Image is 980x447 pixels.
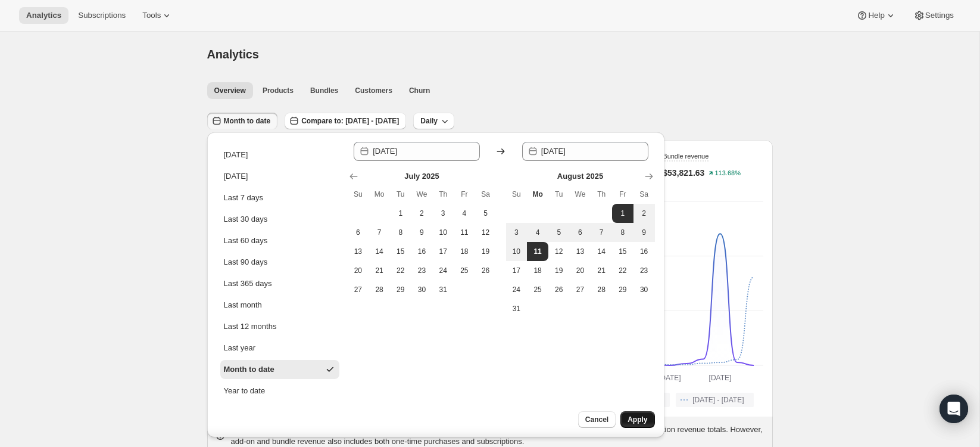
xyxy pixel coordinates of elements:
div: Last 12 months [224,321,277,333]
button: Saturday August 23 2025 [633,261,655,280]
th: Sunday [348,185,369,204]
span: 5 [480,209,492,218]
span: 4 [532,228,544,237]
text: [DATE] [658,374,681,382]
button: Monday August 18 2025 [527,261,548,280]
span: 24 [511,285,523,294]
div: [DATE] [224,170,248,182]
button: Thursday August 7 2025 [591,223,612,242]
span: Su [511,190,523,199]
span: Bundles [310,86,338,95]
button: Sunday July 27 2025 [348,280,369,299]
th: Wednesday [570,185,591,204]
button: Show previous month, June 2025 [345,168,362,185]
span: 15 [617,247,629,256]
button: Thursday August 28 2025 [591,280,612,299]
span: 13 [352,247,364,256]
span: Customers [355,86,392,95]
button: Daily [413,113,454,129]
button: [DATE] - [DATE] [676,393,753,407]
th: Monday [369,185,390,204]
button: Tuesday August 19 2025 [548,261,570,280]
span: 27 [352,285,364,294]
text: [DATE] [709,374,731,382]
span: 24 [437,266,449,275]
span: 9 [638,228,650,237]
span: [DATE] - [DATE] [692,395,744,405]
button: Tuesday July 29 2025 [390,280,411,299]
button: Monday August 4 2025 [527,223,548,242]
span: 16 [638,247,650,256]
button: Sunday July 13 2025 [348,242,369,261]
span: Th [437,190,449,199]
th: Thursday [591,185,612,204]
span: 26 [553,285,565,294]
button: Wednesday July 2 2025 [411,204,433,223]
button: Tuesday August 12 2025 [548,242,570,261]
span: 8 [395,228,407,237]
button: End of range Today Monday August 11 2025 [527,242,548,261]
span: 2 [638,209,650,218]
th: Tuesday [548,185,570,204]
th: Friday [454,185,475,204]
span: 22 [395,266,407,275]
span: Fr [458,190,470,199]
span: Analytics [26,11,61,20]
span: 12 [480,228,492,237]
button: Saturday August 16 2025 [633,242,655,261]
div: Last 365 days [224,278,272,290]
button: Sunday August 17 2025 [506,261,528,280]
span: Settings [925,11,954,20]
span: Fr [617,190,629,199]
button: Thursday August 14 2025 [591,242,612,261]
button: Last 30 days [220,210,339,229]
span: 21 [595,266,607,275]
button: Friday July 11 2025 [454,223,475,242]
button: Monday July 21 2025 [369,261,390,280]
button: Wednesday August 27 2025 [570,280,591,299]
button: Last month [220,296,339,315]
span: 1 [617,209,629,218]
span: 29 [395,285,407,294]
button: Last 12 months [220,317,339,336]
span: Compare to: [DATE] - [DATE] [301,116,399,126]
span: 5 [553,228,565,237]
span: 31 [437,285,449,294]
button: Cancel [578,411,616,428]
span: Bundle revenue [663,153,709,160]
th: Wednesday [411,185,433,204]
div: Last 30 days [224,213,268,225]
p: $53,821.63 [663,167,704,179]
span: 7 [595,228,607,237]
span: 29 [617,285,629,294]
span: 27 [575,285,586,294]
button: Thursday July 31 2025 [432,280,454,299]
button: Thursday July 24 2025 [432,261,454,280]
th: Monday [527,185,548,204]
span: 3 [511,228,523,237]
span: 30 [638,285,650,294]
span: 13 [575,247,586,256]
span: 12 [553,247,565,256]
button: Compare to: [DATE] - [DATE] [285,113,406,129]
button: Last 60 days [220,231,339,250]
button: Monday July 7 2025 [369,223,390,242]
span: 10 [511,247,523,256]
button: Sunday July 6 2025 [348,223,369,242]
span: 18 [458,247,470,256]
span: 20 [352,266,364,275]
span: 16 [416,247,428,256]
span: Help [868,11,884,20]
button: Thursday July 10 2025 [432,223,454,242]
span: Churn [409,86,430,95]
div: Last year [224,342,255,354]
button: Saturday July 19 2025 [475,242,497,261]
button: Saturday July 5 2025 [475,204,497,223]
div: [DATE] [224,149,248,161]
span: 15 [395,247,407,256]
button: Start of range Friday August 1 2025 [612,204,633,223]
span: 11 [458,228,470,237]
span: 26 [480,266,492,275]
button: Tuesday July 8 2025 [390,223,411,242]
button: Tuesday August 26 2025 [548,280,570,299]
